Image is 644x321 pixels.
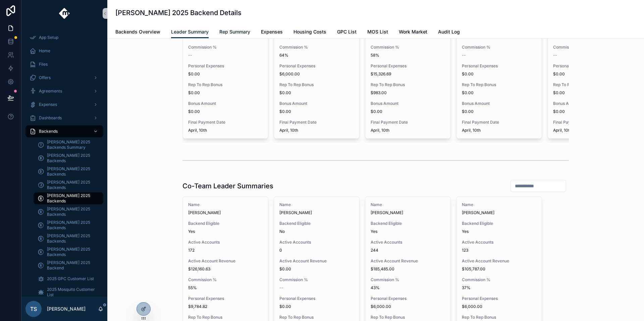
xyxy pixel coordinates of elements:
[553,45,628,50] span: Commission %
[462,82,536,87] span: Rep To Rep Bonus
[47,287,97,298] span: 2025 Mosquito Customer List
[279,90,354,95] span: $0.00
[462,277,536,282] span: Commission %
[279,258,354,264] span: Active Account Revenue
[25,72,103,84] a: Offers
[462,240,536,245] span: Active Accounts
[462,315,536,320] span: Rep To Rep Bonus
[47,276,94,281] span: 2025 GPC Customer List
[279,45,354,50] span: Commission %
[188,202,263,207] span: Name
[34,246,103,258] a: [PERSON_NAME] 2025 Backends
[171,26,209,39] a: Leader Summary
[39,102,57,107] span: Expenses
[34,233,103,245] a: [PERSON_NAME] 2025 Backends
[371,277,445,282] span: Commission %
[371,258,445,264] span: Active Account Revenue
[188,285,263,291] span: 55%
[39,35,58,40] span: App Setup
[371,109,445,114] span: $0.00
[462,304,536,309] span: $6,000.00
[462,285,536,291] span: 37%
[367,26,388,39] a: MOS List
[47,306,86,312] p: [PERSON_NAME]
[188,45,263,50] span: Commission %
[371,315,445,320] span: Rep To Rep Bonus
[553,109,628,114] span: $0.00
[279,82,354,87] span: Rep To Rep Bonus
[279,202,354,207] span: Name
[47,247,97,257] span: [PERSON_NAME] 2025 Backends
[34,206,103,218] a: [PERSON_NAME] 2025 Backends
[34,219,103,231] a: [PERSON_NAME] 2025 Backends
[462,63,536,69] span: Personal Expenses
[371,82,445,87] span: Rep To Rep Bonus
[279,296,354,301] span: Personal Expenses
[371,45,445,50] span: Commission %
[34,273,103,285] a: 2025 GPC Customer List
[371,240,445,245] span: Active Accounts
[219,26,250,39] a: Rep Summary
[34,152,103,164] a: [PERSON_NAME] 2025 Backends
[47,260,97,271] span: [PERSON_NAME] 2025 Backend
[39,88,62,94] span: Agreements
[371,221,445,226] span: Backend Eligible
[188,304,263,309] span: $9,784.82
[279,266,354,272] span: $0.00
[188,248,263,253] span: 172
[279,128,354,133] span: April, 10th
[462,109,536,114] span: $0.00
[279,229,354,234] span: No
[188,90,263,95] span: $0.00
[462,229,536,234] span: Yes
[188,240,263,245] span: Active Accounts
[371,248,445,253] span: 244
[188,71,263,77] span: $0.00
[279,109,354,114] span: $0.00
[293,26,326,39] a: Housing Costs
[34,166,103,178] a: [PERSON_NAME] 2025 Backends
[337,28,357,35] span: GPC List
[47,180,97,190] span: [PERSON_NAME] 2025 Backends
[25,112,103,124] a: Dashboards
[553,53,557,58] span: --
[39,129,58,134] span: Backends
[279,315,354,320] span: Rep To Rep Bonus
[462,258,536,264] span: Active Account Revenue
[462,266,536,272] span: $105,787.00
[462,45,536,50] span: Commission %
[188,221,263,226] span: Backend Eligible
[371,71,445,77] span: $15,326.69
[30,305,37,313] span: TS
[553,120,628,125] span: Final Payment Date
[367,28,388,35] span: MOS List
[553,63,628,69] span: Personal Expenses
[21,27,107,297] div: scrollable content
[25,85,103,97] a: Agreements
[553,82,628,87] span: Rep To Rep Bonus
[462,248,536,253] span: 123
[47,166,97,177] span: [PERSON_NAME] 2025 Backends
[279,248,354,253] span: 0
[371,210,445,215] span: [PERSON_NAME]
[188,258,263,264] span: Active Account Revenue
[371,202,445,207] span: Name
[553,71,628,77] span: $0.00
[462,101,536,106] span: Bonus Amount
[371,90,445,95] span: $983.00
[371,53,445,58] span: 58%
[462,221,536,226] span: Backend Eligible
[371,304,445,309] span: $6,000.00
[115,8,241,17] h1: [PERSON_NAME] 2025 Backend Details
[553,90,628,95] span: $0.00
[188,101,263,106] span: Bonus Amount
[462,296,536,301] span: Personal Expenses
[47,220,97,231] span: [PERSON_NAME] 2025 Backends
[47,153,97,164] span: [PERSON_NAME] 2025 Backends
[34,179,103,191] a: [PERSON_NAME] 2025 Backends
[371,229,445,234] span: Yes
[39,115,62,121] span: Dashboards
[279,101,354,106] span: Bonus Amount
[188,229,263,234] span: Yes
[279,210,354,215] span: [PERSON_NAME]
